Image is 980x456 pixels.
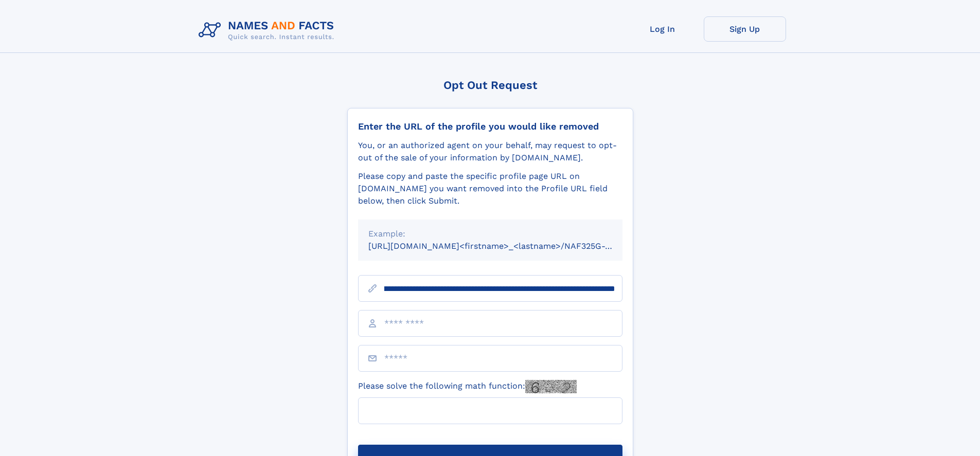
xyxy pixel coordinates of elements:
[704,16,786,42] a: Sign Up
[368,228,612,240] div: Example:
[358,170,622,207] div: Please copy and paste the specific profile page URL on [DOMAIN_NAME] you want removed into the Pr...
[347,79,633,92] div: Opt Out Request
[621,16,704,42] a: Log In
[368,241,642,251] small: [URL][DOMAIN_NAME]<firstname>_<lastname>/NAF325G-xxxxxxxx
[194,16,343,44] img: Logo Names and Facts
[358,380,577,393] label: Please solve the following math function:
[358,139,622,164] div: You, or an authorized agent on your behalf, may request to opt-out of the sale of your informatio...
[358,121,622,132] div: Enter the URL of the profile you would like removed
